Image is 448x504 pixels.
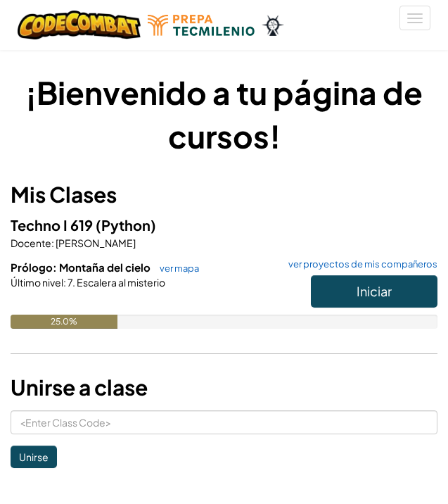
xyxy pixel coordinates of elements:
span: Prólogo: Montaña del cielo [11,260,153,274]
h1: ¡Bienvenido a tu página de cursos! [11,70,437,158]
a: ver mapa [153,263,199,274]
div: 25.0% [11,315,117,329]
span: : [63,276,66,289]
span: [PERSON_NAME] [54,237,136,249]
img: Ozaria [262,15,284,36]
a: ver proyectos de mis compañeros [281,260,437,269]
span: Techno I 619 [11,216,96,234]
span: Iniciar [357,283,392,299]
span: Docente [11,237,51,249]
span: Último nivel [11,276,63,289]
input: Unirse [11,446,57,468]
span: (Python) [96,216,156,234]
span: 7. [66,276,75,289]
img: CodeCombat logo [18,11,141,39]
img: Tecmilenio logo [148,15,255,36]
span: Escalera al misterio [75,276,165,289]
h3: Mis Clases [11,179,437,210]
input: <Enter Class Code> [11,410,437,434]
button: Iniciar [311,275,437,308]
span: : [51,237,54,249]
h3: Unirse a clase [11,372,437,403]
